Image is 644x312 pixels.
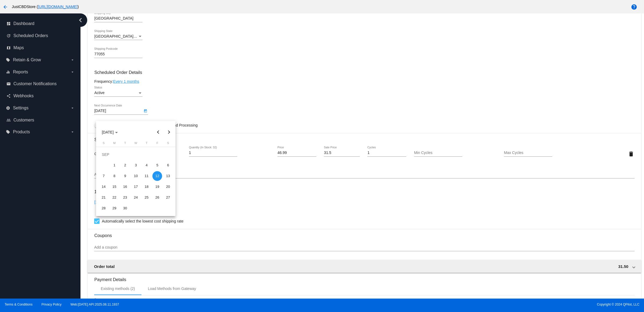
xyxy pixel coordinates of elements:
div: 1 [109,160,119,170]
th: Sunday [98,141,109,147]
td: September 4, 2025 [141,160,152,171]
button: Next month [163,127,174,138]
td: September 25, 2025 [141,192,152,203]
div: 29 [109,203,119,213]
div: 13 [163,171,173,181]
div: 25 [142,193,151,202]
div: 10 [131,171,141,181]
div: 28 [99,203,108,213]
td: September 16, 2025 [120,181,130,192]
td: September 17, 2025 [130,181,141,192]
div: 5 [152,160,162,170]
td: September 26, 2025 [152,192,163,203]
div: 19 [152,182,162,192]
th: Saturday [163,141,173,147]
div: 16 [120,182,130,192]
div: 23 [120,193,130,202]
td: September 2, 2025 [120,160,130,171]
td: September 18, 2025 [141,181,152,192]
button: Choose month and year [97,127,122,138]
td: September 13, 2025 [163,171,173,181]
div: 14 [99,182,108,192]
th: Thursday [141,141,152,147]
th: Wednesday [130,141,141,147]
div: 17 [131,182,141,192]
th: Tuesday [120,141,130,147]
div: 3 [131,160,141,170]
div: 8 [109,171,119,181]
td: September 9, 2025 [120,171,130,181]
div: 20 [163,182,173,192]
td: September 15, 2025 [109,181,120,192]
div: 9 [120,171,130,181]
button: Previous month [153,127,163,138]
div: 27 [163,193,173,202]
div: 7 [99,171,108,181]
div: 11 [142,171,151,181]
div: 4 [142,160,151,170]
td: September 22, 2025 [109,192,120,203]
th: Monday [109,141,120,147]
td: September 24, 2025 [130,192,141,203]
div: 21 [99,193,108,202]
td: September 14, 2025 [98,181,109,192]
td: September 28, 2025 [98,203,109,214]
div: 22 [109,193,119,202]
div: 26 [152,193,162,202]
td: September 21, 2025 [98,192,109,203]
td: September 29, 2025 [109,203,120,214]
td: September 8, 2025 [109,171,120,181]
td: September 19, 2025 [152,181,163,192]
div: 12 [152,171,162,181]
div: 24 [131,193,141,202]
td: SEP [98,149,173,160]
div: 15 [109,182,119,192]
td: September 12, 2025 [152,171,163,181]
td: September 20, 2025 [163,181,173,192]
span: [DATE] [102,130,118,134]
td: September 1, 2025 [109,160,120,171]
td: September 30, 2025 [120,203,130,214]
th: Friday [152,141,163,147]
td: September 7, 2025 [98,171,109,181]
div: 2 [120,160,130,170]
div: 18 [142,182,151,192]
td: September 11, 2025 [141,171,152,181]
td: September 27, 2025 [163,192,173,203]
td: September 5, 2025 [152,160,163,171]
td: September 10, 2025 [130,171,141,181]
td: September 23, 2025 [120,192,130,203]
td: September 6, 2025 [163,160,173,171]
div: 30 [120,203,130,213]
td: September 3, 2025 [130,160,141,171]
div: 6 [163,160,173,170]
